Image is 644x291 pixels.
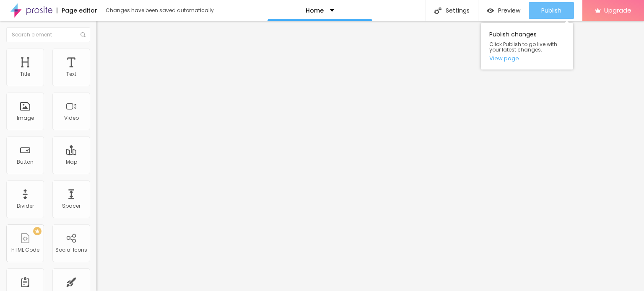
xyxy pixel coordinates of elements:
[62,203,80,209] div: Spacer
[489,56,565,61] a: View page
[478,2,529,19] button: Preview
[487,7,494,14] img: view-1.svg
[529,2,574,19] button: Publish
[604,7,631,14] span: Upgrade
[64,115,79,121] div: Video
[57,8,97,13] div: Page editor
[541,7,561,14] span: Publish
[106,8,214,13] div: Changes have been saved automatically
[17,203,34,209] div: Divider
[17,159,34,165] div: Button
[6,27,90,42] input: Search element
[55,247,87,253] div: Social Icons
[96,21,644,291] iframe: Editor
[66,159,77,165] div: Map
[481,23,573,70] div: Publish changes
[489,41,565,52] span: Click Publish to go live with your latest changes.
[306,8,324,13] p: Home
[80,32,86,37] img: Icone
[17,115,34,121] div: Image
[498,7,520,14] span: Preview
[434,7,441,14] img: Icone
[66,71,76,77] div: Text
[11,247,39,253] div: HTML Code
[20,71,30,77] div: Title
